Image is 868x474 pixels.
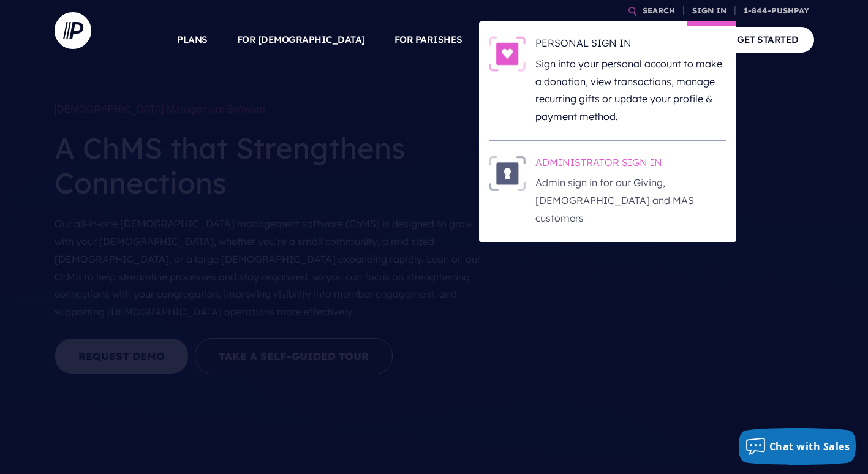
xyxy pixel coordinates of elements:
img: PERSONAL SIGN IN - Illustration [489,36,526,72]
a: ADMINISTRATOR SIGN IN - Illustration ADMINISTRATOR SIGN IN Admin sign in for our Giving, [DEMOGRA... [489,156,726,227]
button: Chat with Sales [739,428,856,465]
p: Sign into your personal account to make a donation, view transactions, manage recurring gifts or ... [535,55,726,126]
a: EXPLORE [575,18,618,61]
a: FOR [DEMOGRAPHIC_DATA] [237,18,365,61]
p: Admin sign in for our Giving, [DEMOGRAPHIC_DATA] and MAS customers [535,174,726,227]
h6: ADMINISTRATOR SIGN IN [535,156,726,174]
a: GET STARTED [722,27,814,52]
span: Chat with Sales [769,440,850,453]
a: SOLUTIONS [492,18,546,61]
img: ADMINISTRATOR SIGN IN - Illustration [489,156,526,191]
h6: PERSONAL SIGN IN [535,36,726,55]
a: COMPANY [647,18,693,61]
a: PERSONAL SIGN IN - Illustration PERSONAL SIGN IN Sign into your personal account to make a donati... [489,36,726,126]
a: PLANS [177,18,208,61]
a: FOR PARISHES [394,18,462,61]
